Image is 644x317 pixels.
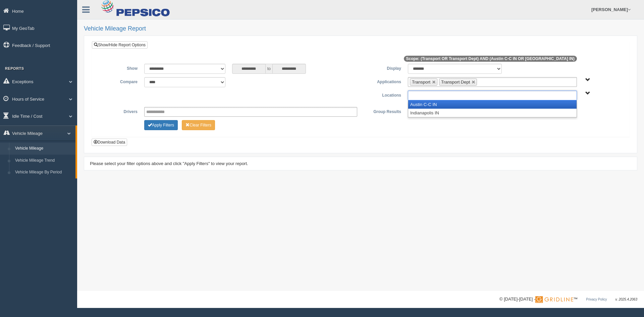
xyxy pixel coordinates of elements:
[92,41,148,49] a: Show/Hide Report Options
[12,143,75,155] a: Vehicle Mileage
[97,64,141,72] label: Show
[361,91,405,99] label: Locations
[408,100,577,109] li: Austin C-C IN
[12,166,75,178] a: Vehicle Mileage By Period
[182,120,215,130] button: Change Filter Options
[266,64,272,74] span: to
[412,80,430,85] span: Transport
[144,120,178,130] button: Change Filter Options
[361,64,405,72] label: Display
[404,56,577,62] span: Scope: (Transport OR Transport Dept) AND (Austin C-C IN OR [GEOGRAPHIC_DATA] IN)
[586,298,607,301] a: Privacy Policy
[615,298,637,301] span: v. 2025.4.2063
[92,139,127,146] button: Download Data
[441,80,470,85] span: Transport Dept
[97,107,141,115] label: Drivers
[84,25,637,32] h2: Vehicle Mileage Report
[12,155,75,167] a: Vehicle Mileage Trend
[408,109,577,117] li: Indianapolis IN
[361,107,405,115] label: Group Results
[97,77,141,85] label: Compare
[90,161,248,166] span: Please select your filter options above and click "Apply Filters" to view your report.
[535,296,573,303] img: Gridline
[499,296,637,303] div: © [DATE]-[DATE] - ™
[361,77,405,85] label: Applications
